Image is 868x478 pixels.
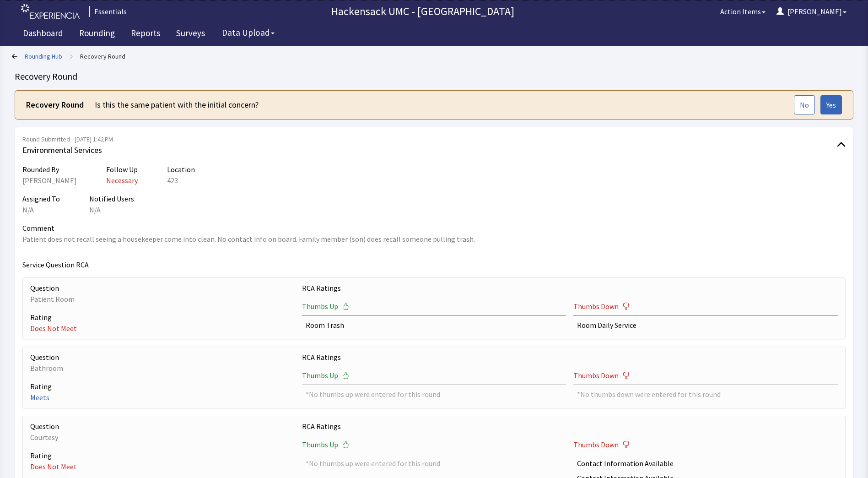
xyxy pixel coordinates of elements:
span: No [800,99,809,110]
p: Question [30,421,295,432]
span: Thumbs Up [302,301,338,312]
p: Follow Up [106,164,138,175]
button: Data Upload [216,24,280,41]
p: Rounded By [22,164,77,175]
a: Reports [124,23,167,46]
span: Thumbs Down [573,301,619,312]
a: Surveys [169,23,212,46]
div: Contact Information Available [577,458,834,469]
div: Recovery Round [15,70,853,83]
div: 423 [167,175,195,186]
p: Notified Users [89,193,134,204]
span: Meets [30,393,49,402]
span: Bathroom [30,364,63,373]
p: Necessary [106,175,138,186]
a: Rounding Hub [25,52,62,61]
div: *No thumbs up were entered for this round [306,458,563,469]
span: Environmental Services [22,144,837,157]
a: Recovery Round [80,52,125,61]
p: RCA Ratings [302,352,838,363]
p: Patient does not recall seeing a housekeeper come into clean. No contact info on board. Family me... [22,234,846,244]
span: Does Not Meet [30,462,77,471]
div: Room Daily Service [577,320,834,331]
span: Thumbs Up [302,439,338,450]
p: Is this the same patient with the initial concern? [95,98,259,111]
button: Action Items [715,2,771,21]
button: [PERSON_NAME] [771,2,852,21]
span: Thumbs Up [302,370,338,381]
p: RCA Ratings [302,421,838,432]
button: Yes [820,95,842,114]
div: [PERSON_NAME] [22,175,77,186]
p: Rating [30,312,295,323]
span: Thumbs Down [573,370,619,381]
span: Thumbs Down [573,439,619,450]
div: Room Trash [306,320,563,331]
div: Essentials [89,6,127,17]
button: No [794,95,815,114]
p: Comment [22,223,846,234]
p: Question [30,352,295,363]
div: N/A [22,204,60,215]
img: experiencia_logo.png [21,4,80,19]
p: Rating [30,450,295,461]
span: Yes [826,99,836,110]
p: Assigned To [22,193,60,204]
span: Courtesy [30,433,58,442]
strong: Recovery Round [26,99,84,110]
p: Hackensack UMC - [GEOGRAPHIC_DATA] [130,4,715,19]
span: > [70,47,73,65]
div: *No thumbs down were entered for this round [577,389,834,400]
a: Dashboard [16,23,70,46]
span: Round Submitted - [DATE] 1:42 PM [22,135,837,144]
p: Question [30,282,295,293]
div: *No thumbs up were entered for this round [306,389,563,400]
p: Rating [30,381,295,392]
p: Location [167,164,195,175]
span: Does Not Meet [30,324,77,333]
div: N/A [89,204,134,215]
span: Patient Room [30,294,75,304]
p: Service Question RCA [22,259,846,270]
p: RCA Ratings [302,282,838,293]
a: Rounding [72,23,122,46]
